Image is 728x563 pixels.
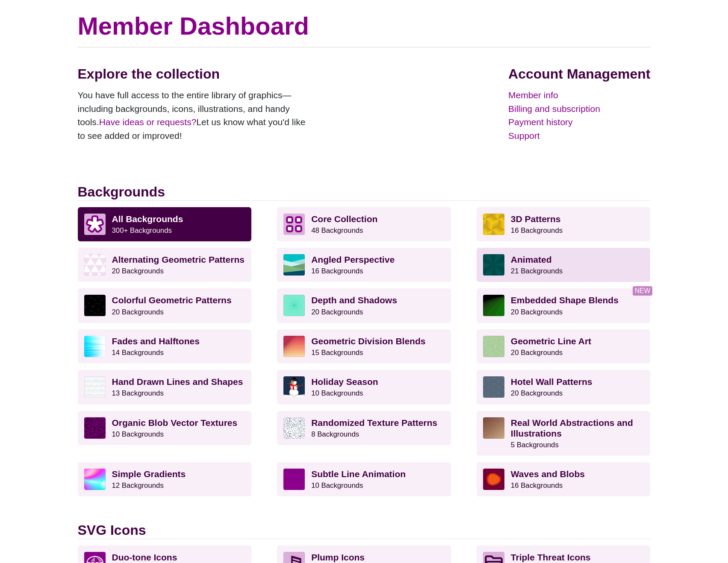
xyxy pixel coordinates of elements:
[508,102,650,116] a: Billing and subscription
[311,481,363,490] small: 10 Backgrounds
[511,295,619,305] strong: Embedded Shape Blends
[483,254,504,276] img: green rave light effect animated background
[477,411,651,456] a: Real World Abstractions and Illustrations5 Backgrounds
[99,117,197,127] a: Have ideas or requests?
[78,329,252,364] a: Fades and Halftones14 Backgrounds
[483,214,504,235] img: fancy golden cube pattern
[283,336,305,357] img: red-to-yellow gradient large pixel grid
[78,522,651,539] h2: SVG Icons
[511,441,559,449] small: 5 Backgrounds
[78,66,313,82] h2: Explore the collection
[508,115,650,129] a: Payment history
[311,295,397,305] strong: Depth and Shadows
[112,552,177,562] strong: Duo-tone Icons
[84,469,106,490] img: colorful radial mesh gradient rainbow
[511,552,591,562] strong: Triple Threat Icons
[477,462,651,496] a: Waves and Blobs16 Backgrounds
[511,267,563,275] small: 21 Backgrounds
[477,248,651,282] a: Animated21 Backgrounds
[511,418,633,438] strong: Real World Abstractions and Illustrations
[283,469,305,490] img: a line grid with a slope perspective
[311,349,363,357] small: 15 Backgrounds
[283,295,305,316] img: green layered rings within rings
[483,336,504,357] img: geometric web of connecting lines
[78,462,252,496] a: Simple Gradients12 Backgrounds
[511,389,563,397] small: 20 Backgrounds
[511,481,563,490] small: 16 Backgrounds
[511,255,552,264] strong: Animated
[477,329,651,364] a: Geometric Line Art20 Backgrounds
[112,349,164,357] small: 14 Backgrounds
[277,411,451,445] a: Randomized Texture Patterns8 Backgrounds
[311,377,378,387] strong: Holiday Season
[112,226,172,235] small: 300+ Backgrounds
[277,329,451,364] a: Geometric Division Blends15 Backgrounds
[283,417,305,439] img: gray texture pattern on white
[78,288,252,323] a: Colorful Geometric Patterns20 Backgrounds
[311,226,363,235] small: 48 Backgrounds
[283,376,305,398] img: vector art snowman with black hat, branch arms, and carrot nose
[277,370,451,404] a: Holiday Season10 Backgrounds
[511,377,592,387] strong: Hotel Wall Patterns
[511,469,585,479] strong: Waves and Blobs
[112,469,186,479] strong: Simple Gradients
[483,417,504,439] img: wooden floor pattern
[311,336,425,346] strong: Geometric Division Blends
[78,184,651,200] h2: Backgrounds
[112,214,183,224] strong: All Backgrounds
[112,295,232,305] strong: Colorful Geometric Patterns
[311,469,406,479] strong: Subtle Line Animation
[483,469,504,490] img: various uneven centered blobs
[112,481,164,490] small: 12 Backgrounds
[511,214,561,224] strong: 3D Patterns
[311,255,395,264] strong: Angled Perspective
[511,349,563,357] small: 20 Backgrounds
[78,11,651,41] h1: Member Dashboard
[78,248,252,282] a: Alternating Geometric Patterns20 Backgrounds
[311,418,437,428] strong: Randomized Texture Patterns
[112,267,164,275] small: 20 Backgrounds
[508,88,650,102] a: Member info
[84,376,106,398] img: white subtle wave background
[277,288,451,323] a: Depth and Shadows20 Backgrounds
[78,370,252,404] a: Hand Drawn Lines and Shapes13 Backgrounds
[112,389,164,397] small: 13 Backgrounds
[277,207,451,241] a: Core Collection 48 Backgrounds
[477,370,651,404] a: Hotel Wall Patterns20 Backgrounds
[78,88,313,142] p: You have full access to the entire library of graphics—including backgrounds, icons, illustration...
[112,377,243,387] strong: Hand Drawn Lines and Shapes
[311,308,363,316] small: 20 Backgrounds
[511,226,563,235] small: 16 Backgrounds
[78,207,252,241] a: All Backgrounds 300+ Backgrounds
[508,129,650,143] a: Support
[112,430,164,438] small: 10 Backgrounds
[311,214,377,224] strong: Core Collection
[84,295,106,316] img: a rainbow pattern of outlined geometric shapes
[277,462,451,496] a: Subtle Line Animation10 Backgrounds
[84,417,106,439] img: Purple vector splotches
[112,418,238,428] strong: Organic Blob Vector Textures
[483,295,504,316] img: green to black rings rippling away from corner
[508,66,650,82] h2: Account Management
[477,207,651,241] a: 3D Patterns16 Backgrounds
[112,255,245,264] strong: Alternating Geometric Patterns
[283,254,305,276] img: abstract landscape with sky mountains and water
[311,430,359,438] small: 8 Backgrounds
[477,288,651,323] a: Embedded Shape Blends20 Backgrounds
[311,552,365,562] strong: Plump Icons
[311,267,363,275] small: 16 Backgrounds
[78,411,252,445] a: Organic Blob Vector Textures10 Backgrounds
[112,308,164,316] small: 20 Backgrounds
[84,254,106,276] img: light purple and white alternating triangle pattern
[483,376,504,398] img: intersecting outlined circles formation pattern
[84,336,106,357] img: blue lights stretching horizontally over white
[112,336,200,346] strong: Fades and Halftones
[511,308,563,316] small: 20 Backgrounds
[311,389,363,397] small: 10 Backgrounds
[511,336,591,346] strong: Geometric Line Art
[277,248,451,282] a: Angled Perspective16 Backgrounds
